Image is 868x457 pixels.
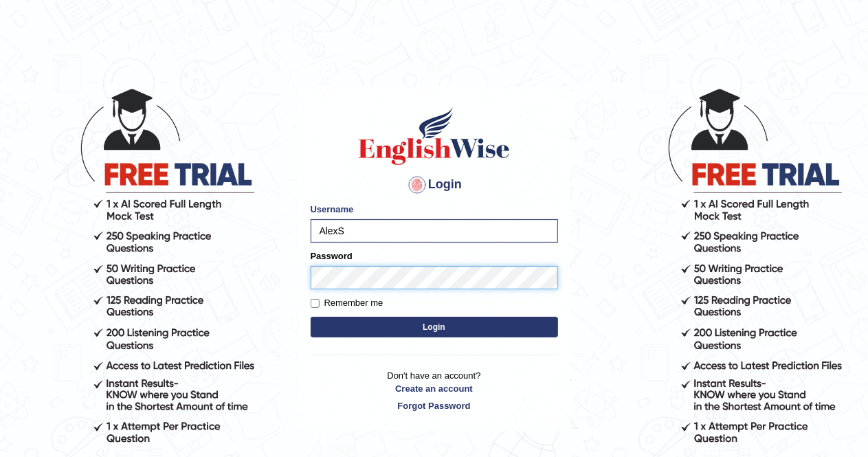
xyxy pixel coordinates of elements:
[311,299,320,308] input: Remember me
[311,296,383,310] label: Remember me
[311,399,558,412] a: Forgot Password
[311,382,558,395] a: Create an account
[311,249,353,263] label: Password
[311,369,558,412] p: Don't have an account?
[311,174,558,196] h4: Login
[311,203,354,216] label: Username
[356,105,513,167] img: Logo of English Wise sign in for intelligent practice with AI
[311,317,558,337] button: Login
